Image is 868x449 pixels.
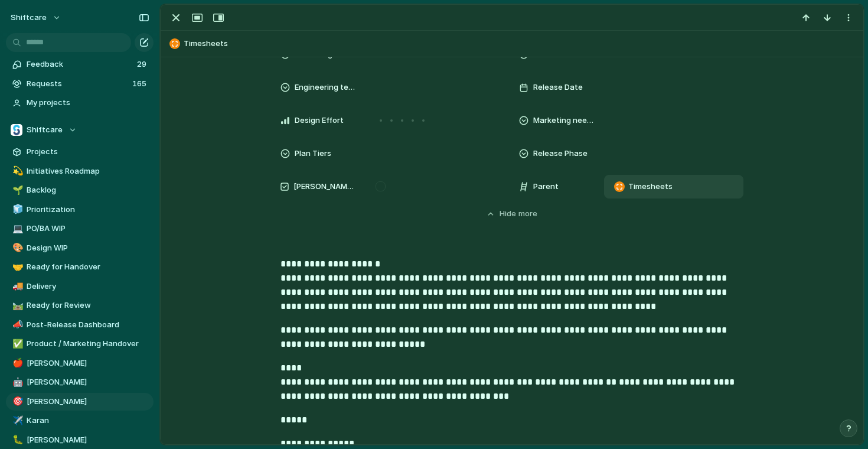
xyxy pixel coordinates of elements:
a: 🎨Design WIP [6,239,154,257]
span: Feedback [27,58,133,70]
div: 💻 [12,222,21,236]
button: 🛤️ [11,300,22,311]
button: ✅ [11,338,22,350]
span: Backlog [27,184,149,196]
a: 💻PO/BA WIP [6,220,154,237]
button: ✈️ [11,415,22,427]
span: 29 [137,58,149,70]
button: 🌱 [11,184,22,196]
a: Requests165 [6,75,154,93]
a: 🧊Prioritization [6,201,154,219]
div: 🚚 [12,279,21,293]
span: [PERSON_NAME] Watching [293,181,356,193]
span: [PERSON_NAME] [27,434,149,446]
span: Engineering team [295,82,356,93]
span: Initiatives Roadmap [27,165,149,177]
a: ✈️Karan [6,412,154,430]
div: 🐛 [12,433,21,447]
div: 🎯 [12,395,21,408]
span: PO/BA WIP [27,223,149,235]
span: Marketing needed [533,115,595,126]
a: ✅Product / Marketing Handover [6,335,154,353]
span: Ready for Handover [27,261,149,273]
div: ✈️ [12,414,21,428]
span: Release Phase [533,148,588,160]
a: 🐛[PERSON_NAME] [6,431,154,449]
button: 🚚 [11,281,22,292]
a: 🛤️Ready for Review [6,297,154,314]
span: Release Date [533,82,583,93]
span: Product / Marketing Handover [27,338,149,350]
span: Ready for Review [27,300,149,311]
span: shiftcare [11,12,47,24]
button: shiftcare [5,8,67,27]
span: Karan [27,415,149,427]
span: [PERSON_NAME] [27,357,149,369]
button: 📣 [11,319,22,331]
span: Delivery [27,281,149,292]
div: 🤖 [12,376,21,389]
a: 📣Post-Release Dashboard [6,316,154,334]
button: Shiftcare [6,121,154,139]
button: 🧊 [11,204,22,216]
span: My projects [27,97,149,109]
button: 🤝 [11,261,22,273]
a: 💫Initiatives Roadmap [6,162,154,180]
span: Timesheets [628,181,673,193]
span: [PERSON_NAME] [27,376,149,388]
div: ✅ [12,337,21,351]
a: Feedback29 [6,56,154,73]
span: Requests [27,78,129,90]
span: Prioritization [27,204,149,216]
span: Post-Release Dashboard [27,319,149,331]
a: 🌱Backlog [6,181,154,199]
a: 🚚Delivery [6,278,154,295]
a: 🍎[PERSON_NAME] [6,354,154,372]
a: 🤝Ready for Handover [6,258,154,276]
span: 165 [132,78,149,90]
button: Timesheets [166,34,858,53]
button: 🍎 [11,357,22,369]
div: 🤝 [12,261,21,274]
div: 💫 [12,164,21,178]
div: 🍎 [12,356,21,370]
span: Shiftcare [27,124,63,136]
div: 🌱 [12,184,21,197]
a: 🎯[PERSON_NAME] [6,393,154,411]
span: more [518,208,537,220]
button: 🎨 [11,242,22,254]
span: Design WIP [27,242,149,254]
button: 🎯 [11,396,22,408]
div: 🎨 [12,241,21,255]
span: Plan Tiers [295,148,331,160]
span: Projects [27,146,149,158]
button: 🐛 [11,434,22,446]
span: Timesheets [184,38,858,50]
span: Design Effort [295,115,344,126]
span: [PERSON_NAME] [27,396,149,408]
a: 🤖[PERSON_NAME] [6,373,154,391]
span: Parent [533,181,559,193]
div: 📣 [12,318,21,331]
div: 🧊 [12,203,21,216]
button: 🤖 [11,376,22,388]
a: Projects [6,143,154,161]
button: Hidemore [280,203,743,224]
button: 💻 [11,223,22,235]
button: 💫 [11,165,22,177]
div: 🛤️ [12,299,21,313]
